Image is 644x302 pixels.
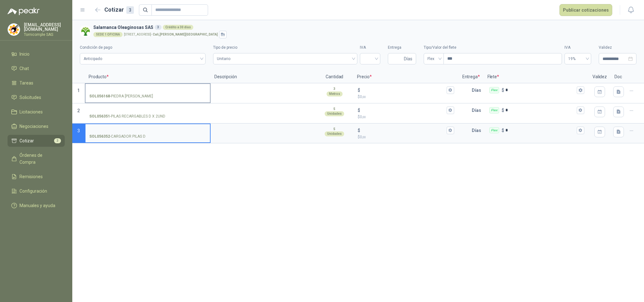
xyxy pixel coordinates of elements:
strong: SOL056168 [89,93,110,99]
span: Días [404,53,412,64]
a: Órdenes de Compra [8,149,65,168]
input: SOL056352-CARGADOR PILAS D [89,128,206,133]
span: Configuración [19,188,47,195]
a: Manuales y ayuda [8,200,65,211]
p: Días [472,84,484,96]
div: Crédito a 30 días [163,25,193,30]
p: Entrega [459,71,484,83]
span: ,00 [362,115,366,119]
p: 5 [333,127,335,132]
p: $ [358,87,360,94]
span: Manuales y ayuda [19,202,55,209]
span: Anticipado [84,54,202,63]
div: 3 [155,25,162,30]
button: Flex $ [577,86,584,94]
span: ,00 [362,135,366,139]
p: $ [502,87,504,94]
input: $$0,00 [361,108,445,113]
span: Solicitudes [19,94,41,101]
span: Órdenes de Compra [19,152,59,166]
p: Tornicomple SAS [24,33,65,36]
input: Flex $ [505,108,575,113]
span: ,00 [362,95,366,99]
img: Company Logo [8,24,20,36]
label: Tipo/Valor del flete [424,45,562,51]
div: Metros [327,91,343,96]
span: Inicio [19,51,30,58]
div: 3 [126,6,134,14]
p: Precio [353,71,458,83]
button: $$0,00 [447,107,454,114]
span: 0 [360,95,366,99]
button: Flex $ [577,127,584,134]
h2: Cotizar [104,5,134,14]
p: Validez [589,71,611,83]
div: Unidades [325,131,344,136]
p: Días [472,104,484,117]
button: Publicar cotizaciones [559,4,612,16]
span: Cotizar [19,137,34,144]
a: Inicio [8,48,65,60]
span: Unitario [217,54,354,63]
p: Doc [611,71,626,83]
label: Validez [599,45,636,51]
div: SEDE 1 OFICINA [93,32,123,37]
p: - PIEDRA [PERSON_NAME] [89,93,153,99]
span: 1 [77,88,80,93]
label: Entrega [388,45,416,51]
p: Producto [85,71,211,83]
label: IVA [564,45,591,51]
button: Flex $ [577,107,584,114]
span: 2 [77,108,80,113]
strong: SOL056351 [89,113,110,119]
label: IVA [360,45,380,51]
input: $$0,00 [361,128,445,133]
a: Tareas [8,77,65,89]
div: Unidades [325,111,344,116]
img: Company Logo [80,26,91,37]
img: Logo peakr [8,8,40,15]
span: 0 [360,115,366,119]
span: Tareas [19,80,33,86]
p: Descripción [211,71,316,83]
input: $$0,00 [361,88,445,92]
p: $ [502,107,504,114]
div: Flex [489,127,499,134]
input: SOL056351-PILAS RECARGABLES D X 2UND [89,108,206,113]
label: Condición de pago [80,45,206,51]
p: Flete [484,71,589,83]
p: $ [358,94,454,100]
a: Solicitudes [8,91,65,103]
a: Configuración [8,185,65,197]
p: $ [358,114,454,120]
button: $$0,00 [447,127,454,134]
a: Cotizar3 [8,135,65,147]
h3: Salamanca Oleaginosas SAS [93,24,634,31]
p: - PILAS RECARGABLES D X 2UND [89,113,165,119]
span: 3 [54,138,61,143]
p: 5 [333,107,335,112]
span: 19% [568,54,587,63]
input: Flex $ [505,88,575,92]
a: Licitaciones [8,106,65,118]
div: Flex [489,107,499,113]
p: [EMAIL_ADDRESS][DOMAIN_NAME] [24,23,65,31]
p: [STREET_ADDRESS] - [124,33,218,36]
span: Flex [427,54,440,63]
input: Flex $ [505,128,575,133]
strong: Cali , [PERSON_NAME][GEOGRAPHIC_DATA] [153,33,218,36]
p: $ [358,134,454,140]
button: $$0,00 [447,86,454,94]
span: 0 [360,135,366,139]
p: Cantidad [316,71,353,83]
span: Chat [19,65,29,72]
span: Remisiones [19,173,43,180]
strong: SOL056352 [89,134,110,140]
div: Flex [489,87,499,93]
a: Remisiones [8,171,65,183]
a: Chat [8,63,65,74]
p: $ [502,127,504,134]
label: Tipo de precio [213,45,358,51]
p: Días [472,124,484,137]
p: - CARGADOR PILAS D [89,134,146,140]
